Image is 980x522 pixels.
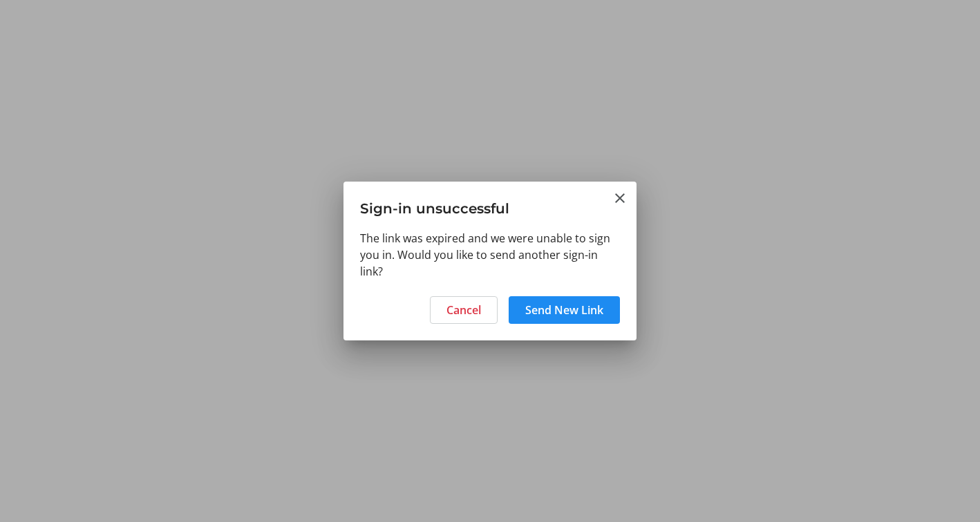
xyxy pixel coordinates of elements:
[430,296,498,324] button: Cancel
[525,302,603,318] span: Send New Link
[446,302,481,318] span: Cancel
[509,296,620,324] button: Send New Link
[343,230,637,288] div: The link was expired and we were unable to sign you in. Would you like to send another sign-in link?
[612,190,628,206] button: Close
[343,182,637,229] h3: Sign-in unsuccessful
